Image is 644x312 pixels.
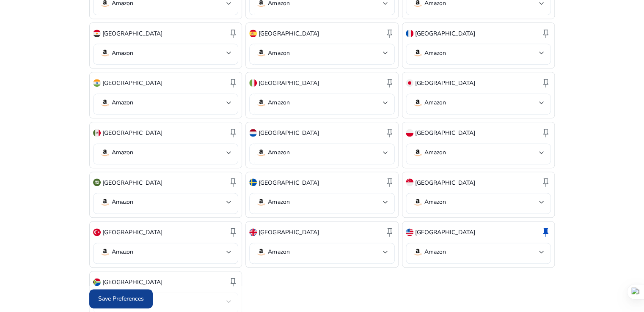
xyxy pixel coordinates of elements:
span: keep [385,177,395,187]
span: keep [228,128,238,138]
img: nl.svg [249,129,257,137]
p: Amazon [424,198,446,206]
p: [GEOGRAPHIC_DATA] [259,178,319,187]
p: Amazon [112,198,133,206]
p: [GEOGRAPHIC_DATA] [102,228,162,237]
img: amazon.svg [100,48,110,58]
img: fr.svg [406,30,413,37]
img: amazon.svg [256,247,266,257]
img: jp.svg [406,79,413,87]
img: za.svg [93,278,101,286]
button: Save Preferences [89,290,153,309]
img: amazon.svg [256,148,266,158]
span: keep [228,277,238,287]
p: Amazon [268,99,289,107]
img: amazon.svg [413,98,423,108]
img: amazon.svg [256,98,266,108]
p: Amazon [112,149,133,156]
p: [GEOGRAPHIC_DATA] [259,129,319,137]
p: Amazon [112,248,133,256]
span: keep [541,227,551,237]
p: [GEOGRAPHIC_DATA] [415,129,475,137]
img: tr.svg [93,228,101,236]
span: keep [541,177,551,187]
span: keep [385,78,395,88]
img: amazon.svg [100,148,110,158]
p: Amazon [268,149,289,156]
span: Save Preferences [98,295,144,304]
img: amazon.svg [413,48,423,58]
img: uk.svg [249,228,257,236]
img: pl.svg [406,129,413,137]
p: Amazon [112,99,133,107]
p: [GEOGRAPHIC_DATA] [102,278,162,287]
img: amazon.svg [413,148,423,158]
img: amazon.svg [100,247,110,257]
span: keep [541,28,551,38]
span: keep [228,28,238,38]
p: [GEOGRAPHIC_DATA] [415,178,475,187]
img: amazon.svg [256,197,266,207]
img: amazon.svg [413,247,423,257]
img: eg.svg [93,30,101,37]
p: [GEOGRAPHIC_DATA] [259,29,319,38]
span: keep [228,227,238,237]
p: [GEOGRAPHIC_DATA] [102,29,162,38]
img: mx.svg [93,129,101,137]
img: se.svg [249,178,257,186]
p: [GEOGRAPHIC_DATA] [102,129,162,137]
p: Amazon [268,198,289,206]
span: keep [385,28,395,38]
p: [GEOGRAPHIC_DATA] [415,79,475,88]
span: keep [385,128,395,138]
p: Amazon [424,149,446,156]
p: [GEOGRAPHIC_DATA] [102,79,162,88]
p: [GEOGRAPHIC_DATA] [259,228,319,237]
img: it.svg [249,79,257,87]
img: amazon.svg [100,197,110,207]
p: Amazon [424,49,446,57]
span: keep [385,227,395,237]
p: Amazon [424,248,446,256]
p: Amazon [268,49,289,57]
img: sa.svg [93,178,101,186]
span: keep [228,177,238,187]
img: amazon.svg [100,98,110,108]
img: sg.svg [406,178,413,186]
img: in.svg [93,79,101,87]
p: Amazon [424,99,446,107]
img: amazon.svg [413,197,423,207]
span: keep [228,78,238,88]
p: [GEOGRAPHIC_DATA] [415,228,475,237]
img: amazon.svg [256,48,266,58]
p: [GEOGRAPHIC_DATA] [102,178,162,187]
img: es.svg [249,30,257,37]
p: Amazon [268,248,289,256]
p: Amazon [112,49,133,57]
img: us.svg [406,228,413,236]
span: keep [541,78,551,88]
p: [GEOGRAPHIC_DATA] [415,29,475,38]
span: keep [541,128,551,138]
p: [GEOGRAPHIC_DATA] [259,79,319,88]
